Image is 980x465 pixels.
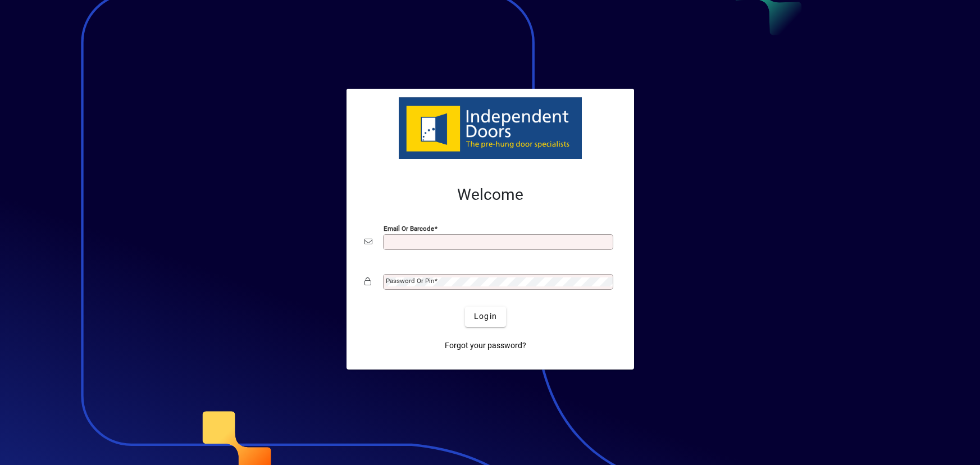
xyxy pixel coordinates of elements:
[440,336,531,356] a: Forgot your password?
[445,340,526,352] span: Forgot your password?
[384,224,434,232] mat-label: Email or Barcode
[465,307,506,327] button: Login
[364,185,616,204] h2: Welcome
[474,311,497,322] span: Login
[386,277,434,285] mat-label: Password or Pin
